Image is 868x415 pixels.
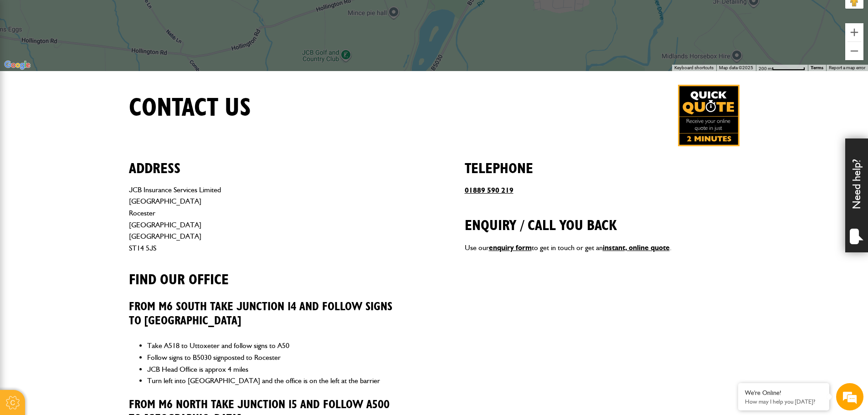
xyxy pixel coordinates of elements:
[2,59,32,71] a: Open this area in Google Maps (opens a new window)
[129,184,404,254] address: JCB Insurance Services Limited [GEOGRAPHIC_DATA] Rocester [GEOGRAPHIC_DATA] [GEOGRAPHIC_DATA] ST1...
[129,300,404,328] h3: From M6 South take Junction 14 and follow signs to [GEOGRAPHIC_DATA]
[147,375,404,387] li: Turn left into [GEOGRAPHIC_DATA] and the office is on the left at the barrier
[678,85,740,146] img: Quick Quote
[465,242,740,254] p: Use our to get in touch or get an .
[489,243,532,252] a: enquiry form
[759,66,772,71] span: 200 m
[678,85,740,146] a: Get your insurance quote in just 2-minutes
[465,203,740,234] h2: Enquiry / call you back
[147,364,404,375] li: JCB Head Office is approx 4 miles
[129,146,404,177] h2: Address
[719,65,753,70] span: Map data ©2025
[745,389,822,397] div: We're Online!
[745,398,822,405] p: How may I help you today?
[845,42,863,60] button: Zoom out
[465,146,740,177] h2: Telephone
[129,257,404,288] h2: Find our office
[147,352,404,364] li: Follow signs to B5030 signposted to Rocester
[674,65,714,71] button: Keyboard shortcuts
[603,243,670,252] a: instant, online quote
[465,186,514,195] a: 01889 590 219
[845,23,863,41] button: Zoom in
[811,65,823,71] a: Terms (opens in new tab)
[845,138,868,252] div: Need help?
[147,340,404,352] li: Take A518 to Uttoxeter and follow signs to A50
[829,65,865,70] a: Report a map error
[756,65,808,71] button: Map Scale: 200 m per 69 pixels
[2,59,32,71] img: Google
[129,93,251,123] h1: Contact us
